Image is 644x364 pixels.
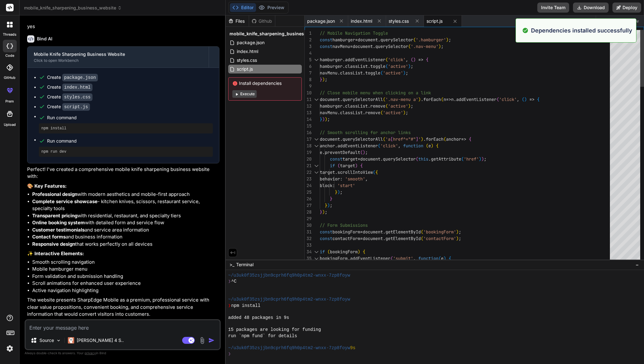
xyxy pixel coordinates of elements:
div: 32 [305,235,312,242]
span: ) [524,97,527,102]
span: 'click' [499,97,517,102]
span: navMenu [332,44,350,49]
span: hamburger [332,37,355,43]
span: . [335,169,337,175]
div: 5 [305,56,312,63]
span: . [454,97,456,102]
span: ) [325,116,327,122]
span: { [360,163,363,168]
span: target [340,163,355,168]
span: ) [456,236,459,241]
span: mobile_knife_sharpening_business_website [24,5,122,11]
span: , [517,97,519,102]
span: Install dependencies [232,80,298,86]
span: ( [411,57,413,62]
span: navMenu [320,70,337,76]
span: '.hamburger' [416,37,446,43]
span: ( [421,229,423,235]
span: getElementById [385,236,421,241]
span: hamburger [320,57,343,62]
span: ) [322,116,325,122]
span: . [337,110,340,115]
div: 3 [305,43,312,50]
div: 2 [305,37,312,43]
div: Github [249,18,275,24]
span: ; [484,156,486,162]
span: ) [438,44,441,49]
span: classList [345,63,368,69]
code: styles.css [62,93,92,101]
span: : [340,176,343,182]
div: Click to collapse the range. [312,143,320,149]
div: Click to collapse the range. [312,162,320,169]
span: = [350,44,353,49]
span: ( [497,97,499,102]
span: querySelectorAll [343,97,383,102]
div: 33 [305,242,312,249]
span: ; [411,63,413,69]
div: 30 [305,222,312,229]
span: querySelector [380,37,413,43]
div: 7 [305,70,312,76]
span: ( [360,150,363,155]
span: . [423,136,426,142]
span: ( [373,169,375,175]
span: => [461,136,466,142]
div: 34 [305,249,312,255]
span: 'href' [464,156,479,162]
div: 12 [305,103,312,109]
span: ) [403,70,406,76]
span: package.json [307,18,335,24]
li: and business information [32,233,219,241]
span: ) [481,156,484,162]
span: querySelector [375,44,408,49]
span: index.html [351,18,372,24]
div: 25 [305,189,312,196]
span: => [418,57,423,62]
img: Pick Models [56,338,61,343]
span: ( [380,70,383,76]
li: with residential, restaurant, and specialty tiers [32,212,219,220]
span: ( [385,103,388,109]
div: 15 [305,123,312,129]
span: . [363,70,365,76]
span: ; [459,229,461,235]
span: ( [416,156,418,162]
span: ) [418,97,421,102]
span: index.html [236,48,259,55]
span: ( [421,236,423,241]
span: 'click' [380,143,398,149]
span: , [365,176,368,182]
div: 4 [305,50,312,56]
strong: Responsive design [32,241,75,247]
span: { [436,143,438,149]
span: ) [337,189,340,195]
span: − [635,261,639,268]
button: Invite Team [537,3,569,13]
label: GitHub [4,75,15,80]
span: getAttribute [431,156,461,162]
span: const [320,44,332,49]
img: alert [522,26,528,35]
div: 13 [305,109,312,116]
span: = [355,37,358,43]
div: 18 [305,143,312,149]
div: 29 [305,215,312,222]
span: document [358,37,378,43]
strong: Contact forms [32,234,66,240]
button: Mobile Knife Sharpening Business WebsiteClick to open Workbench [27,47,209,68]
span: document [320,97,340,102]
span: package.json [236,39,265,46]
div: 1 [305,30,312,37]
span: } [330,196,332,202]
span: classList [340,110,363,115]
span: . [368,103,370,109]
span: // Form Submissions [320,222,368,228]
pre: npm install [41,126,210,131]
span: const [320,229,332,235]
li: that works perfectly on all devices [32,241,219,248]
span: [ [391,136,393,142]
button: Deploy [612,3,641,13]
span: ; [325,77,327,82]
span: } [335,189,337,195]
